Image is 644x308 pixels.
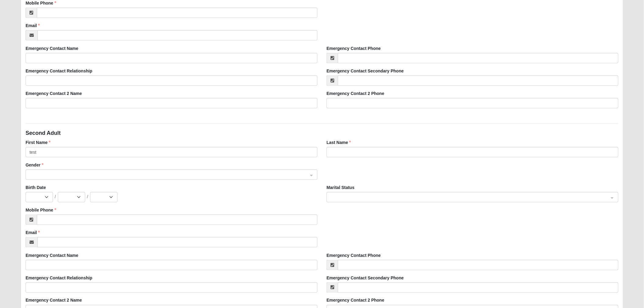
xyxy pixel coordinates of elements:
label: Emergency Contact Secondary Phone [327,275,404,281]
label: Email [26,229,40,236]
label: Mobile Phone [26,207,56,213]
label: Emergency Contact 2 Phone [327,90,384,96]
label: Birth Date [26,184,46,191]
label: Email [26,23,40,29]
label: First Name [26,139,51,145]
label: Emergency Contact Secondary Phone [327,68,404,74]
h4: Second Adult [26,130,618,137]
span: / [87,194,88,200]
label: Emergency Contact Relationship [26,275,92,281]
label: Emergency Contact Phone [327,252,381,258]
label: Gender [26,162,44,168]
label: Last Name [327,139,351,145]
label: Emergency Contact Phone [327,45,381,51]
label: Emergency Contact Relationship [26,68,92,74]
label: Emergency Contact Name [26,45,79,51]
span: / [55,194,56,200]
label: Emergency Contact 2 Name [26,90,82,96]
label: Emergency Contact Name [26,252,79,258]
label: Marital Status [327,184,355,191]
